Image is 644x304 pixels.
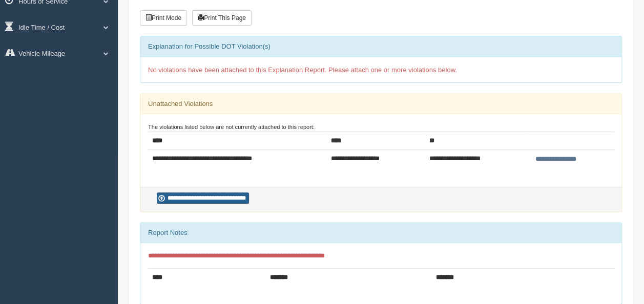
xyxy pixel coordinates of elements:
[140,10,187,26] button: Print Mode
[140,223,621,243] div: Report Notes
[192,10,252,26] button: Print This Page
[140,94,621,114] div: Unattached Violations
[148,124,315,130] small: The violations listed below are not currently attached to this report:
[140,36,621,57] div: Explanation for Possible DOT Violation(s)
[148,66,457,74] span: No violations have been attached to this Explanation Report. Please attach one or more violations...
